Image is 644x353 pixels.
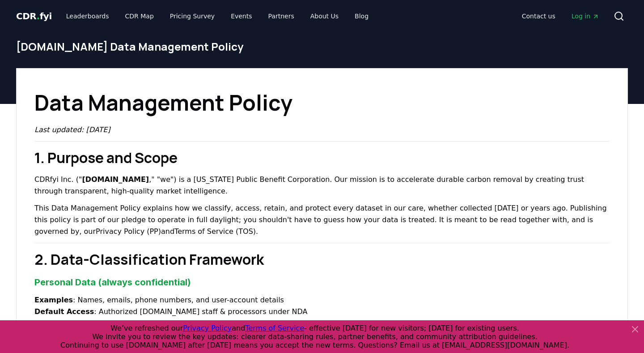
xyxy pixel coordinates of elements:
[303,8,346,24] a: About Us
[224,8,259,24] a: Events
[59,8,116,24] a: Leaderboards
[163,8,222,24] a: Pricing Survey
[564,8,606,24] a: Log in
[572,12,599,21] span: Log in
[34,86,610,119] h1: Data Management Policy
[96,227,161,236] a: Privacy Policy (PP)
[16,10,52,22] a: CDR.fyi
[34,296,73,304] strong: Examples
[34,276,610,289] h3: Personal Data (always confidential)
[118,8,161,24] a: CDR Map
[34,249,610,270] h2: 2. Data-Classification Framework
[261,8,301,24] a: Partners
[34,147,610,168] h2: 1. Purpose and Scope
[34,202,610,237] p: This Data Management Policy explains how we classify, access, retain, and protect every dataset i...
[34,125,110,134] em: Last updated: [DATE]
[34,307,94,316] strong: Default Access
[347,8,376,24] a: Blog
[37,11,40,22] span: .
[16,11,52,22] span: CDR fyi
[34,319,124,327] strong: Handling & Disclosure
[34,294,610,341] p: : Names, emails, phone numbers, and user-account details : Authorized [DOMAIN_NAME] staff & proce...
[515,8,606,24] nav: Main
[59,8,376,24] nav: Main
[82,175,149,184] strong: [DOMAIN_NAME]
[515,8,563,24] a: Contact us
[16,39,628,54] h1: [DOMAIN_NAME] Data Management Policy
[174,227,256,236] a: Terms of Service (TOS)
[34,174,610,197] p: CDRfyi Inc. (" ," "we") is a [US_STATE] Public Benefit Corporation. Our mission is to accelerate ...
